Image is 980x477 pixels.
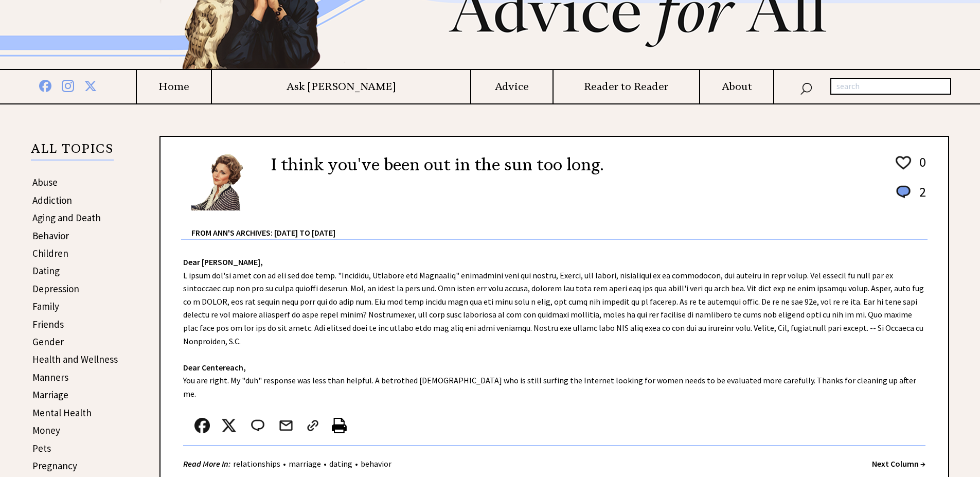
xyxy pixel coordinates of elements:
[32,335,64,348] a: Gender
[39,78,51,92] img: facebook%20blue.png
[32,229,69,242] a: Behavior
[32,388,68,401] a: Marriage
[554,80,700,93] a: Reader to Reader
[894,184,913,200] img: message_round%201.png
[278,418,294,433] img: mail.png
[249,418,266,433] img: message_round%202.png
[32,407,92,419] a: Mental Health
[332,418,347,433] img: printer%20icon.png
[32,264,60,277] a: Dating
[183,257,263,267] strong: Dear [PERSON_NAME],
[31,143,114,161] p: ALL TOPICS
[191,211,928,239] div: From Ann's Archives: [DATE] to [DATE]
[32,194,72,206] a: Addiction
[62,78,74,92] img: instagram%20blue.png
[286,458,324,469] a: marriage
[914,183,926,210] td: 2
[183,362,246,373] strong: Dear Centereach,
[32,282,79,295] a: Depression
[32,460,77,472] a: Pregnancy
[32,442,51,454] a: Pets
[327,458,355,469] a: dating
[32,247,68,259] a: Children
[32,371,68,383] a: Manners
[271,152,603,177] h2: I think you've been out in the sun too long.
[84,78,97,92] img: x%20blue.png
[32,211,101,224] a: Aging and Death
[358,458,394,469] a: behavior
[914,153,926,182] td: 0
[894,154,913,172] img: heart_outline%201.png
[183,458,230,469] strong: Read More In:
[194,418,210,433] img: facebook.png
[230,458,283,469] a: relationships
[32,300,59,312] a: Family
[830,78,951,95] input: search
[800,80,812,95] img: search_nav.png
[32,176,58,188] a: Abuse
[212,80,470,93] a: Ask [PERSON_NAME]
[32,318,64,330] a: Friends
[305,418,320,433] img: link_02.png
[471,80,553,93] a: Advice
[191,152,256,210] img: Ann6%20v2%20small.png
[32,353,118,365] a: Health and Wellness
[872,458,925,469] a: Next Column →
[700,80,773,93] a: About
[32,424,60,436] a: Money
[183,457,394,470] div: • • •
[221,418,237,433] img: x_small.png
[137,80,211,93] a: Home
